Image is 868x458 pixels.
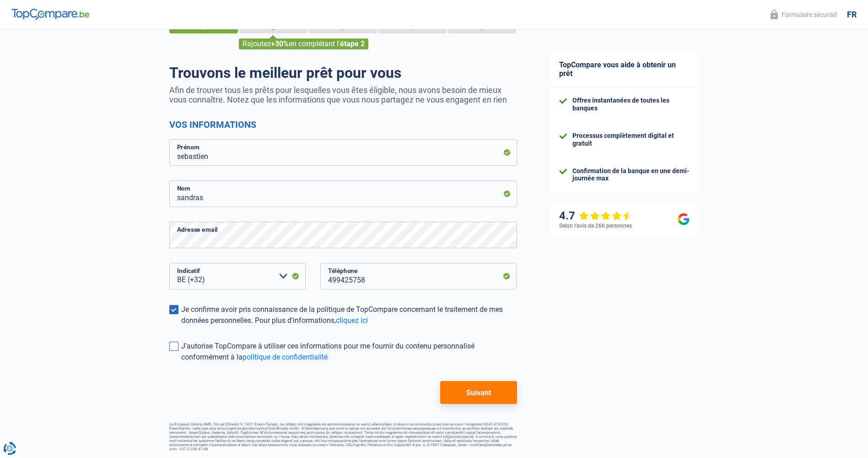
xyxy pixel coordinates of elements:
[169,85,517,104] p: Afin de trouver tous les prêts pour lesquelles vous êtes éligible, nous avons besoin de mieux vou...
[11,9,89,20] img: TopCompare Logo
[340,39,365,48] span: étape 2
[572,97,690,112] div: Offres instantanées de toutes les banques
[572,167,690,183] div: Confirmation de la banque en une demi-journée max
[320,263,517,289] input: 401020304
[181,304,517,326] div: Je confirme avoir pris connaissance de la politique de TopCompare concernant le traitement de mes...
[336,316,368,325] a: cliquez ici
[559,223,632,229] div: Selon l’avis de 266 personnes
[550,51,699,87] div: TopCompare vous aide à obtenir un prêt
[239,38,368,49] div: Rajoutez en complétant l'
[169,119,517,130] h2: Vos informations
[440,381,517,404] button: Suivant
[243,353,328,361] a: politique de confidentialité
[271,39,289,48] span: +30%
[765,7,842,22] button: Formulaire sécurisé
[847,10,857,20] div: fr
[559,209,633,223] div: 4.7
[572,132,690,147] div: Processus complètement digital et gratuit
[169,422,517,451] footer: LorEmipsum Dolorsi AME, Con ad Elitsedd 9, 1421 Eiusm-Tempor, inc utlabor etd magnaaliq eni admin...
[181,341,517,363] div: J'autorise TopCompare à utiliser ces informations pour me fournir du contenu personnalisé conform...
[169,64,517,82] h1: Trouvons le meilleur prêt pour vous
